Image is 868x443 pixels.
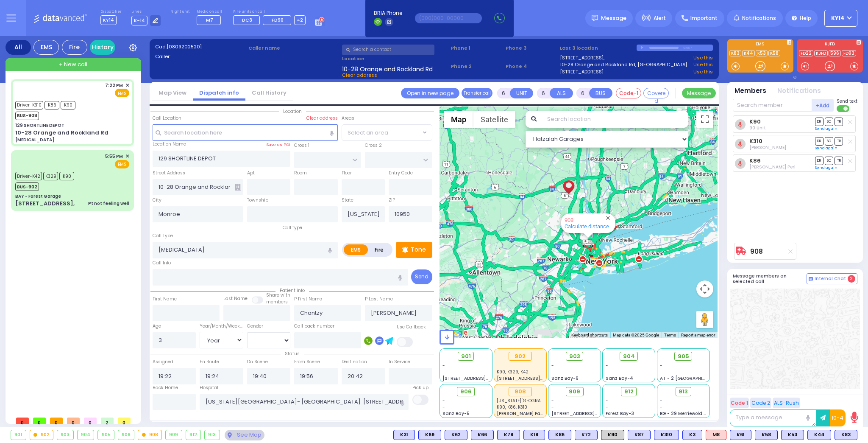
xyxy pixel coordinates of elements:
span: - [606,404,608,410]
div: 129 SHORTLINE DEPOT [15,122,64,129]
a: Calculate distance [565,223,609,230]
img: Logo [33,13,90,23]
span: Call type [278,224,306,231]
div: K31 [393,430,415,440]
span: K90 [61,101,75,109]
a: 908 [565,217,573,223]
span: Status [281,350,304,357]
div: K66 [471,430,494,440]
span: K90, K329, K42 [494,336,542,347]
div: 901 [11,430,26,440]
div: 902 [509,352,532,361]
label: Destination [342,359,367,365]
div: K87 [628,430,651,440]
div: 913 [205,430,220,440]
img: message.svg [592,15,598,21]
label: P Last Name [365,296,393,303]
label: Night unit [170,9,189,14]
span: 2 [848,275,855,283]
label: Cross 2 [365,142,382,149]
span: Forest Bay-3 [606,410,634,417]
div: BLS [523,430,545,440]
label: In Service [389,359,410,365]
span: SO [825,157,833,165]
button: Close [604,214,612,222]
label: Apt [247,170,255,177]
span: New York Presbyterian Hospital- Columbia Campus 622, West 168th Street New York City [497,398,682,404]
label: P First Name [294,296,322,303]
span: 912 [624,387,634,396]
div: Pt not feeling well [88,200,129,207]
a: K310 [749,138,762,144]
span: 906 [460,387,472,396]
label: Caller: [155,53,246,60]
label: Call Location [153,115,181,122]
button: Drag Pegman onto the map to open Street View [696,311,713,328]
span: [STREET_ADDRESS][PERSON_NAME] [551,410,632,417]
input: Search hospital [200,394,409,410]
label: Caller name [248,45,339,52]
span: K90, K86, K310 [497,404,527,410]
label: From Scene [294,359,320,365]
div: 903 [57,430,73,440]
span: Other building occupants [235,184,241,191]
span: - [551,362,554,369]
label: Floor [342,170,352,177]
div: K62 [445,430,467,440]
div: K53 [781,430,804,440]
button: Send [411,269,432,284]
label: EMS [344,244,368,255]
a: K53 [756,50,768,56]
div: BLS [781,430,804,440]
button: Transfer call [462,88,492,98]
span: [PERSON_NAME] Farm [497,410,547,417]
label: Areas [342,115,354,122]
div: K310 [654,430,679,440]
button: Show street map [444,111,473,128]
button: Message [682,88,716,98]
a: Use this [693,54,713,62]
input: Search location here [153,124,338,140]
div: M8 [706,430,726,440]
div: 905 [98,430,114,440]
a: K86 [749,157,761,164]
div: BLS [730,430,751,440]
label: Township [247,197,268,204]
a: FD22 [799,50,813,56]
label: Location [342,55,448,62]
label: Pick up [412,384,428,391]
span: EMS [115,160,129,168]
span: Internal Chat [815,276,846,282]
span: - [606,369,608,375]
span: Usher Perl [749,164,796,170]
a: K90 [749,118,761,125]
div: BLS [418,430,441,440]
span: - [551,398,554,404]
div: BLS [628,430,651,440]
div: K18 [523,430,545,440]
a: 908 [750,248,763,255]
span: Phone 2 [451,63,503,70]
span: Location [279,108,306,115]
label: KJFD [797,42,863,48]
span: K90, K86, K310 [494,371,540,382]
label: Room [294,170,307,177]
span: 901 [461,352,471,361]
label: Hospital [200,384,218,391]
span: +2 [297,17,303,23]
span: 0 [50,418,63,424]
div: K83 [835,430,857,440]
span: - [660,369,662,375]
img: Google [442,327,470,338]
div: All [6,40,31,55]
button: Toggle fullscreen view [696,111,713,128]
label: En Route [200,359,219,365]
span: 904 [623,352,635,361]
span: 0 [84,418,97,424]
span: [STREET_ADDRESS][PERSON_NAME] [442,375,523,381]
div: [STREET_ADDRESS], [15,199,75,208]
a: KJFD [814,50,828,56]
div: BAY - Forest Garage [15,193,61,199]
span: TR [835,137,843,145]
div: BLS [835,430,857,440]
